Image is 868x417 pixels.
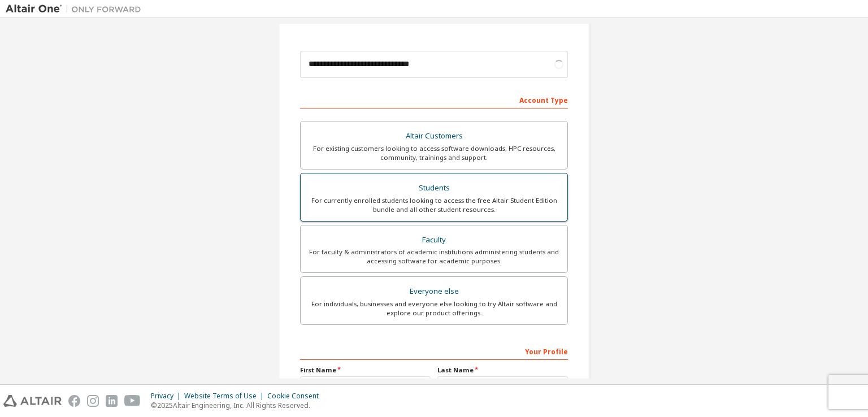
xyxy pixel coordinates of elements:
p: © 2025 Altair Engineering, Inc. All Rights Reserved. [151,401,325,410]
div: For individuals, businesses and everyone else looking to try Altair software and explore our prod... [307,299,561,318]
div: For faculty & administrators of academic institutions administering students and accessing softwa... [307,247,561,266]
img: facebook.svg [68,395,80,407]
div: Account Type [300,90,568,108]
div: For existing customers looking to access software downloads, HPC resources, community, trainings ... [307,144,561,162]
img: youtube.svg [124,395,141,407]
div: Everyone else [307,284,561,299]
div: Your Profile [300,342,568,360]
div: Privacy [151,392,184,401]
div: Cookie Consent [267,392,325,401]
div: Altair Customers [307,128,561,144]
div: For currently enrolled students looking to access the free Altair Student Edition bundle and all ... [307,196,561,214]
div: Website Terms of Use [184,392,267,401]
label: First Name [300,366,431,375]
div: Faculty [307,232,561,248]
img: Altair One [6,3,147,15]
label: Last Name [437,366,568,375]
div: Students [307,180,561,196]
img: instagram.svg [87,395,99,407]
img: linkedin.svg [106,395,118,407]
img: altair_logo.svg [3,395,62,407]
